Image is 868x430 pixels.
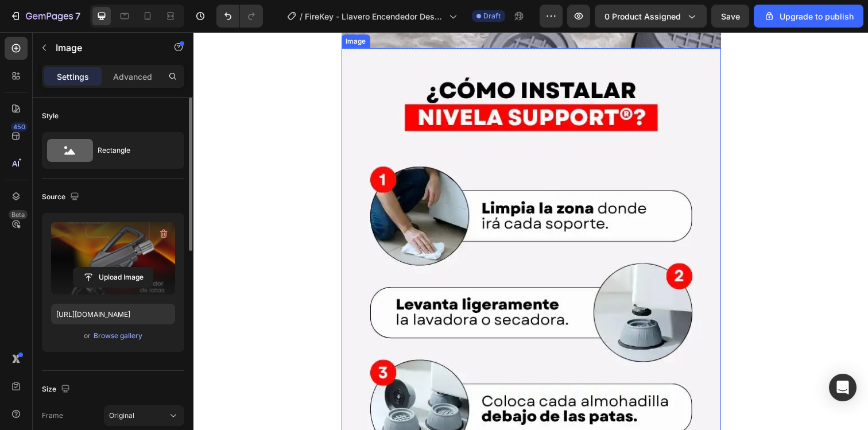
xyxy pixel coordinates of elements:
div: Size [42,382,72,397]
button: Original [104,405,184,426]
span: Save [721,11,740,21]
div: Undo/Redo [216,5,263,28]
button: Browse gallery [93,330,143,342]
span: 0 product assigned [604,10,681,22]
button: 0 product assigned [595,5,707,28]
span: / [300,10,303,22]
div: Upgrade to publish [764,10,854,22]
div: Style [42,111,59,121]
button: 7 [5,5,86,28]
p: 7 [75,9,80,23]
button: Save [711,5,749,28]
div: Beta [9,210,28,219]
label: Frame [42,410,63,421]
span: Original [109,410,134,421]
span: or [84,329,91,343]
button: Upgrade to publish [754,5,863,28]
button: Upload Image [73,267,153,288]
iframe: Design area [193,32,868,430]
span: FireKey - Llavero Encendedor Destapador [305,10,444,22]
div: Image [153,4,178,14]
p: Settings [57,71,89,83]
div: 450 [11,122,28,131]
div: Open Intercom Messenger [829,374,857,401]
input: https://example.com/image.jpg [51,304,175,324]
div: Source [42,189,82,205]
p: Advanced [113,71,152,83]
p: Image [56,41,153,55]
div: Browse gallery [94,331,142,341]
div: Rectangle [98,137,168,164]
span: Draft [483,11,501,21]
